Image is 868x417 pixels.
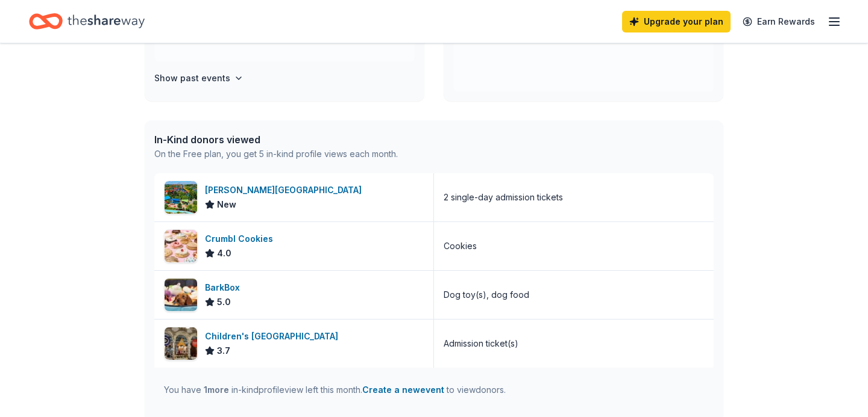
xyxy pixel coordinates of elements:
[164,383,506,397] div: You have in-kind profile view left this month.
[217,295,231,309] span: 5.0
[362,383,444,397] button: Create a newevent
[154,71,244,85] button: Show past events
[444,239,477,253] div: Cookies
[165,279,197,311] img: Image for BarkBox
[165,230,197,262] img: Image for Crumbl Cookies
[217,344,230,358] span: 3.7
[622,11,731,32] a: Upgrade your plan
[205,329,343,344] div: Children's [GEOGRAPHIC_DATA]
[154,71,230,85] h4: Show past events
[205,232,278,246] div: Crumbl Cookies
[217,246,231,261] span: 4.0
[362,385,506,395] span: to view donors .
[205,183,366,197] div: [PERSON_NAME][GEOGRAPHIC_DATA]
[217,197,236,212] span: New
[205,280,245,295] div: BarkBox
[29,7,145,36] a: Home
[444,190,563,205] div: 2 single-day admission tickets
[165,181,197,214] img: Image for Dorney Park & Wildwater Kingdom
[165,327,197,360] img: Image for Children's Museum of Pittsburgh
[154,132,398,147] div: In-Kind donors viewed
[444,336,518,351] div: Admission ticket(s)
[735,11,822,32] a: Earn Rewards
[444,288,529,302] div: Dog toy(s), dog food
[154,147,398,161] div: On the Free plan, you get 5 in-kind profile views each month.
[204,385,229,395] span: 1 more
